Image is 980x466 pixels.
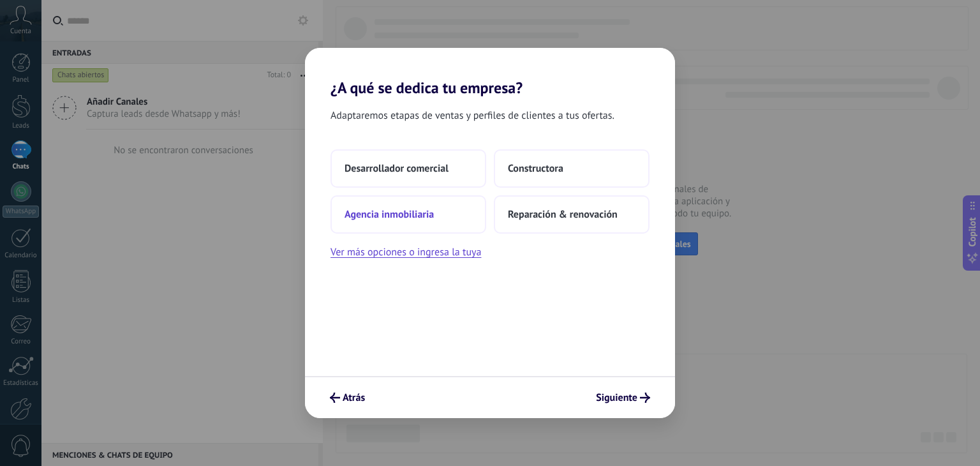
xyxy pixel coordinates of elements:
[330,244,481,260] button: Ver más opciones o ingresa la tuya
[324,387,371,409] button: Atrás
[330,107,614,124] span: Adaptaremos etapas de ventas y perfiles de clientes a tus ofertas.
[494,195,650,234] button: Reparación & renovación
[345,208,434,221] span: Agencia inmobiliaria
[590,387,656,409] button: Siguiente
[508,162,563,175] span: Constructora
[345,162,449,175] span: Desarrollador comercial
[330,149,486,188] button: Desarrollador comercial
[508,208,618,221] span: Reparación & renovación
[330,195,486,234] button: Agencia inmobiliaria
[596,393,637,402] span: Siguiente
[343,393,365,402] span: Atrás
[305,48,675,97] h2: ¿A qué se dedica tu empresa?
[494,149,650,188] button: Constructora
